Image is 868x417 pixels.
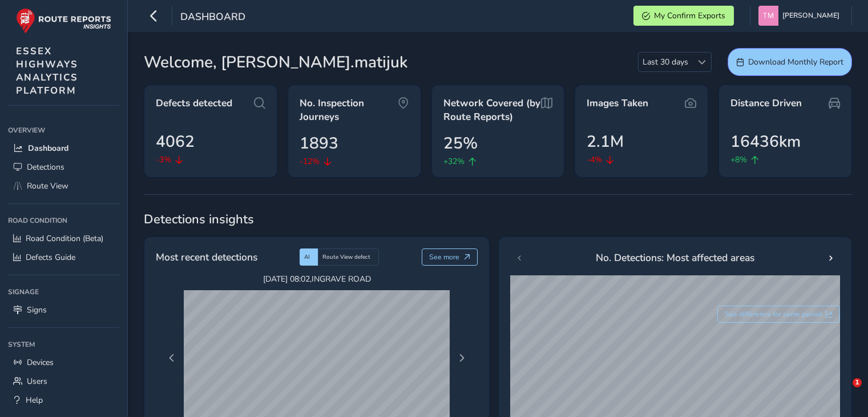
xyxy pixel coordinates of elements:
span: Distance Driven [730,97,802,110]
span: Network Covered (by Route Reports) [443,97,542,123]
span: No. Inspection Journeys [300,97,398,123]
a: Route View [8,177,119,195]
span: [PERSON_NAME] [782,6,839,26]
span: [DATE] 08:02 , INGRAVE ROAD [184,274,450,284]
span: See difference for same period [725,310,822,319]
button: Download Monthly Report [728,48,852,76]
div: Route View defect [318,248,379,266]
span: Devices [27,357,54,368]
button: Next Page [454,350,470,366]
button: See difference for same period [717,306,841,323]
span: Defects detected [156,97,232,110]
a: Defects Guide [8,248,119,267]
span: ESSEX HIGHWAYS ANALYTICS PLATFORM [16,45,78,97]
span: +8% [730,154,747,166]
iframe: Intercom live chat [829,378,857,406]
span: -3% [156,154,171,166]
span: Route View [27,181,68,191]
span: +32% [443,155,465,167]
span: Detections [27,162,64,173]
a: Dashboard [8,139,119,158]
button: Previous Page [164,350,180,366]
div: Road Condition [8,212,119,229]
span: 2.1M [587,130,624,154]
img: rr logo [16,8,111,34]
a: Detections [8,158,119,177]
span: Last 30 days [639,53,692,71]
div: Overview [8,122,119,139]
span: See more [429,252,459,262]
span: Defects Guide [26,252,75,263]
button: [PERSON_NAME] [758,6,843,26]
span: Dashboard [180,10,245,26]
span: 16436km [730,130,801,154]
span: Most recent detections [156,250,257,264]
div: Signage [8,283,119,300]
span: 4062 [156,130,195,154]
span: My Confirm Exports [654,10,725,21]
span: Download Monthly Report [748,57,843,67]
div: System [8,336,119,353]
span: 1 [853,378,862,387]
a: Road Condition (Beta) [8,229,119,248]
span: Detections insights [144,211,852,228]
span: Help [26,395,43,406]
span: -4% [587,154,602,166]
img: diamond-layout [758,6,778,26]
span: No. Detections: Most affected areas [596,250,754,265]
span: Dashboard [28,143,68,154]
a: Signs [8,300,119,319]
span: AI [304,253,310,261]
span: Road Condition (Beta) [26,233,103,244]
span: Signs [27,304,47,315]
span: 25% [443,131,478,155]
button: My Confirm Exports [633,6,734,26]
a: Users [8,372,119,391]
span: Users [27,376,47,387]
span: 1893 [300,131,338,155]
div: AI [300,248,318,266]
span: -12% [300,155,320,167]
span: Route View defect [322,253,370,261]
button: See more [422,248,478,266]
span: Images Taken [587,97,648,110]
a: Help [8,391,119,410]
span: Welcome, [PERSON_NAME].matijuk [144,50,407,74]
a: Devices [8,353,119,372]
